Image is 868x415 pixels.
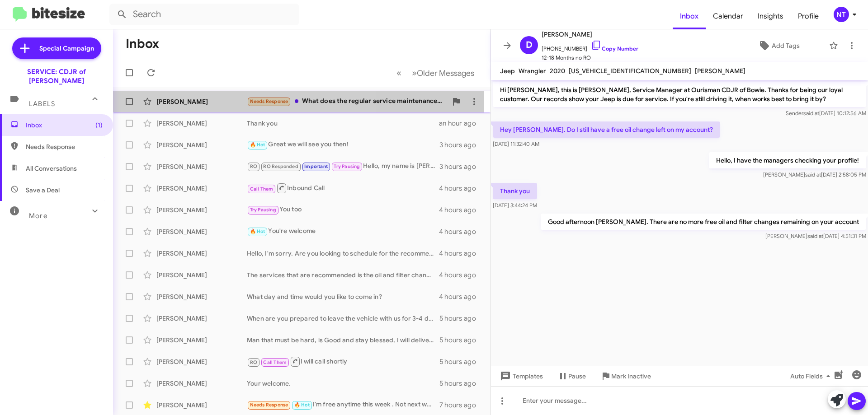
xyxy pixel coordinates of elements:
[791,3,826,29] a: Profile
[247,182,439,194] div: Inbound Call
[250,207,276,213] span: Try Pausing
[406,64,480,82] button: Next
[519,67,546,75] span: Wrangler
[250,142,265,148] span: 🔥 Hot
[439,140,483,149] div: 3 hours ago
[439,249,483,258] div: 4 hours ago
[493,183,537,199] p: Thank you
[439,270,483,280] div: 4 hours ago
[26,164,77,173] span: All Conversations
[247,270,439,280] div: The services that are recommended is the oil and filter change with rotation and the fuel inducti...
[26,121,103,130] span: Inbox
[439,336,483,345] div: 5 hours ago
[156,270,247,280] div: [PERSON_NAME]
[542,29,638,40] span: [PERSON_NAME]
[156,336,247,345] div: [PERSON_NAME]
[263,163,298,169] span: RO Responded
[26,142,103,151] span: Needs Response
[156,292,247,301] div: [PERSON_NAME]
[39,44,94,53] span: Special Campaign
[247,292,439,301] div: What day and time would you like to come in?
[250,98,288,104] span: Needs Response
[156,314,247,323] div: [PERSON_NAME]
[439,227,483,236] div: 4 hours ago
[250,359,257,365] span: RO
[765,233,866,239] span: [PERSON_NAME] [DATE] 4:51:31 PM
[542,40,638,53] span: [PHONE_NUMBER]
[126,37,159,51] h1: Inbox
[156,140,247,149] div: [PERSON_NAME]
[439,205,483,214] div: 4 hours ago
[763,171,866,178] span: [PERSON_NAME] [DATE] 2:58:05 PM
[29,212,47,220] span: More
[250,228,265,234] span: 🔥 Hot
[396,67,401,79] span: «
[439,314,483,323] div: 5 hours ago
[611,368,651,384] span: Mark Inactive
[439,401,483,410] div: 7 hours ago
[247,140,439,150] div: Great we will see you then!
[247,356,439,367] div: I will call shortly
[790,368,834,384] span: Auto Fields
[493,121,720,138] p: Hey [PERSON_NAME]. Do I still have a free oil change left on my account?
[250,186,274,192] span: Call Them
[156,379,247,388] div: [PERSON_NAME]
[834,7,849,22] div: NT
[550,368,593,384] button: Pause
[304,163,328,169] span: Important
[593,368,658,384] button: Mark Inactive
[439,184,483,193] div: 4 hours ago
[412,67,417,79] span: »
[391,64,407,82] button: Previous
[550,67,565,75] span: 2020
[591,45,638,52] a: Copy Number
[493,82,866,107] p: Hi [PERSON_NAME], this is [PERSON_NAME], Service Manager at Ourisman CDJR of Bowie. Thanks for be...
[156,119,247,128] div: [PERSON_NAME]
[805,171,821,178] span: said at
[786,110,866,117] span: Sender [DATE] 10:12:56 AM
[673,3,706,29] a: Inbox
[247,205,439,215] div: You too
[156,357,247,366] div: [PERSON_NAME]
[493,140,539,147] span: [DATE] 11:32:40 AM
[807,233,823,239] span: said at
[826,7,858,22] button: NT
[263,359,287,365] span: Call Them
[156,249,247,258] div: [PERSON_NAME]
[156,227,247,236] div: [PERSON_NAME]
[250,163,257,169] span: RO
[247,119,439,128] div: Thank you
[439,357,483,366] div: 5 hours ago
[95,121,103,130] span: (1)
[783,368,841,384] button: Auto Fields
[247,249,439,258] div: Hello, I'm sorry. Are you looking to schedule for the recommended services?
[392,64,480,82] nav: Page navigation example
[568,368,586,384] span: Pause
[706,3,750,29] a: Calendar
[439,292,483,301] div: 4 hours ago
[156,401,247,410] div: [PERSON_NAME]
[247,314,439,323] div: When are you prepared to leave the vehicle with us for 3-4 days for these concerns?
[156,97,247,106] div: [PERSON_NAME]
[247,379,439,388] div: Your welcome.
[709,152,866,168] p: Hello, I have the managers checking your profile!
[29,100,55,108] span: Labels
[491,368,550,384] button: Templates
[750,3,791,29] a: Insights
[247,400,439,410] div: I'm free anytime this week . Not next week. Open after the 25th
[500,67,515,75] span: Jeep
[439,379,483,388] div: 5 hours ago
[695,67,745,75] span: [PERSON_NAME]
[541,214,866,230] p: Good afternoon [PERSON_NAME]. There are no more free oil and filter changes remaining on your acc...
[569,67,691,75] span: [US_VEHICLE_IDENTIFICATION_NUMBER]
[12,37,101,59] a: Special Campaign
[247,226,439,237] div: You're welcome
[732,37,825,54] button: Add Tags
[294,402,310,408] span: 🔥 Hot
[26,186,60,195] span: Save a Deal
[439,162,483,171] div: 3 hours ago
[334,163,360,169] span: Try Pausing
[250,402,288,408] span: Needs Response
